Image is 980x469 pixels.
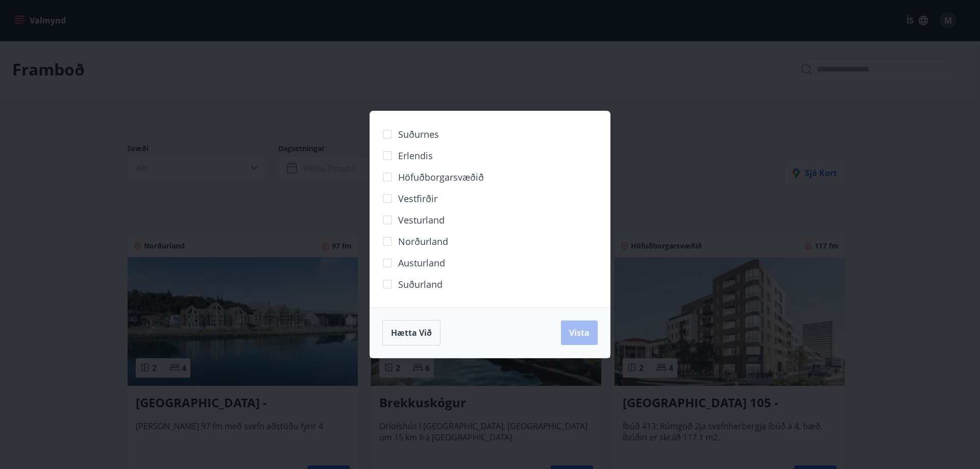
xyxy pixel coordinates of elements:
span: Suðurland [398,278,443,291]
span: Suðurnes [398,128,439,141]
span: Erlendis [398,149,433,162]
span: Höfuðborgarsvæðið [398,170,484,184]
span: Hætta við [391,327,432,338]
span: Vestfirðir [398,192,437,205]
span: Austurland [398,256,445,269]
span: Norðurland [398,235,448,248]
button: Hætta við [382,320,440,345]
span: Vesturland [398,213,445,227]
